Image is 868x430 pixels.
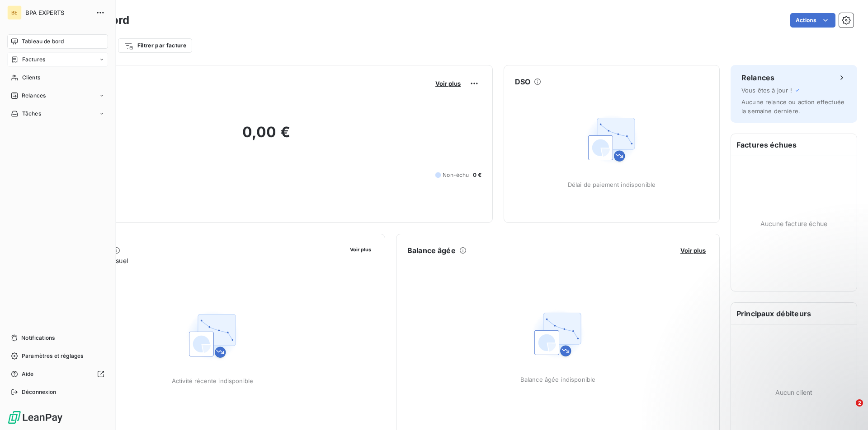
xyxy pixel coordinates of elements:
[118,38,192,53] button: Filtrer par facture
[680,247,706,254] span: Voir plus
[583,111,641,168] img: Empty state
[7,5,22,20] div: BE
[22,92,46,100] span: Relances
[741,98,844,115] span: Aucune relance ou action effectuée la semaine dernière.
[687,342,868,406] iframe: Intercom notifications message
[678,246,708,254] button: Voir plus
[22,37,64,46] span: Tableau de bord
[741,87,792,94] span: Vous êtes à jour !
[760,219,827,228] span: Aucune facture échue
[22,74,40,82] span: Clients
[529,305,587,363] img: Empty state
[7,367,108,381] a: Aide
[22,55,45,64] span: Factures
[22,110,41,118] span: Tâches
[731,134,857,156] h6: Factures échues
[184,307,241,365] img: Empty state
[741,72,774,83] h6: Relances
[837,399,859,421] iframe: Intercom live chat
[22,388,57,396] span: Déconnexion
[443,171,469,179] span: Non-échu
[350,246,371,253] span: Voir plus
[25,9,90,16] span: BPA EXPERTS
[21,334,55,342] span: Notifications
[22,352,83,360] span: Paramètres et réglages
[51,123,481,150] h2: 0,00 €
[856,399,863,407] span: 2
[473,171,481,179] span: 0 €
[731,303,857,324] h6: Principaux débiteurs
[347,245,374,253] button: Voir plus
[51,256,344,265] span: Chiffre d'affaires mensuel
[520,376,596,383] span: Balance âgée indisponible
[435,80,461,87] span: Voir plus
[568,181,656,188] span: Délai de paiement indisponible
[7,410,63,425] img: Logo LeanPay
[515,76,530,87] h6: DSO
[407,245,456,256] h6: Balance âgée
[790,13,835,28] button: Actions
[22,370,34,378] span: Aide
[433,79,463,88] button: Voir plus
[172,377,253,384] span: Activité récente indisponible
